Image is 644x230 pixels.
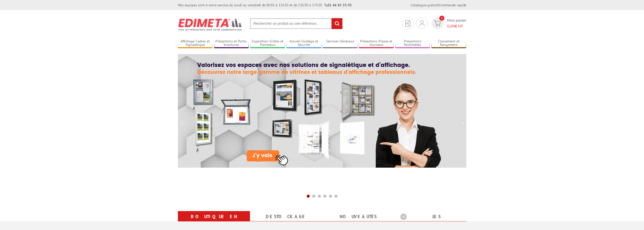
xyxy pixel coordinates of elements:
[323,39,358,47] a: Services Généraux
[256,212,316,221] a: Destockage
[439,16,444,21] span: 0
[325,3,352,7] strong: 01 46 81 33 03
[286,39,321,47] a: Accueil Guidage et Sécurité
[214,39,249,47] a: Présentoirs et Porte-brochures
[178,15,242,34] img: Présentoir, panneau, stand - Edimeta - PLV, affichage, mobilier bureau, entreprise
[419,20,425,26] img: devis rapide
[250,39,285,47] a: Exposition Grilles et Panneaux
[447,23,455,29] span: 0,00
[447,23,466,29] span: € HT
[405,20,410,27] img: devis rapide
[250,18,343,29] input: Rechercher un produit ou une référence...
[439,3,466,7] a: Commande rapide
[178,39,213,47] a: Affichage Cadres et Signalétique
[359,39,394,47] a: Présentoirs Presse et Journaux
[328,212,388,221] a: nouveautés
[411,3,438,7] a: Catalogue gratuit
[331,18,342,29] input: rechercher
[447,17,466,29] span: Mon panier
[431,39,466,47] a: Classement et Rangement
[430,17,466,29] a: devis rapide 0 Mon panier 0,00€ HT
[434,20,441,26] img: devis rapide
[411,3,466,8] div: |
[400,212,464,222] b: Les promotions
[395,39,430,47] a: Présentoirs Multimédia
[178,3,352,8] div: Nos équipes sont à votre service du lundi au vendredi de 8h30 à 12h30 et de 13h30 à 17h30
